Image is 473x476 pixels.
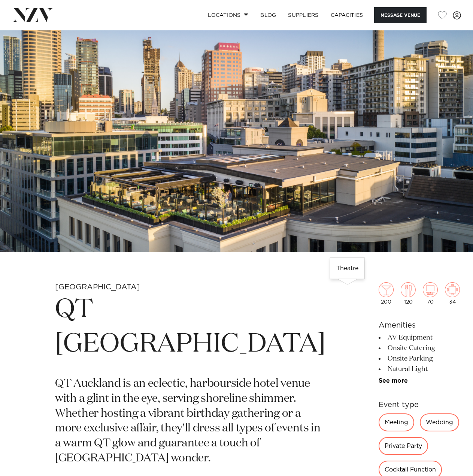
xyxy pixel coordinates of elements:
[401,282,416,297] img: dining.png
[423,282,438,305] div: 70
[379,364,463,374] li: Natural Light
[379,320,463,331] h6: Amenities
[12,8,53,22] img: nzv-logo.png
[420,413,459,431] div: Wedding
[379,332,463,343] li: AV Equipment
[55,377,325,466] p: QT Auckland is an eclectic, harbourside hotel venue with a glint in the eye, serving shoreline sh...
[374,7,427,23] button: Message Venue
[379,353,463,364] li: Onsite Parking
[379,282,394,305] div: 200
[379,343,463,353] li: Onsite Catering
[379,413,414,431] div: Meeting
[202,7,254,23] a: Locations
[379,437,428,455] div: Private Party
[401,282,416,305] div: 120
[379,282,394,297] img: cocktail.png
[445,282,460,305] div: 34
[325,7,369,23] a: Capacities
[379,399,463,410] h6: Event type
[282,7,324,23] a: SUPPLIERS
[423,282,438,297] img: theatre.png
[330,258,364,279] div: Theatre
[254,7,282,23] a: BLOG
[55,283,140,291] small: [GEOGRAPHIC_DATA]
[445,282,460,297] img: meeting.png
[55,293,325,362] h1: QT [GEOGRAPHIC_DATA]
